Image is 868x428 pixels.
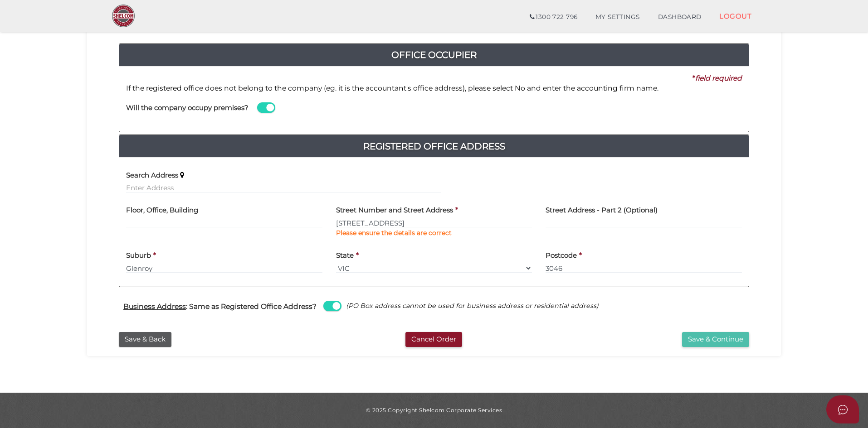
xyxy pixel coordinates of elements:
h4: : Same as Registered Office Address? [123,303,317,310]
h4: Office Occupier [119,48,749,62]
input: Postcode must be exactly 4 digits [546,263,742,273]
input: Enter Address [126,183,441,193]
a: 1300 722 796 [521,8,586,26]
button: Save & Continue [682,332,749,347]
b: Please ensure the details are correct [336,229,452,237]
button: Open asap [826,395,859,423]
a: MY SETTINGS [586,8,649,26]
h4: Street Number and Street Address [336,207,453,214]
div: © 2025 Copyright Shelcom Corporate Services [94,406,774,414]
i: (PO Box address cannot be used for business address or residential address) [346,302,599,310]
h4: Suburb [126,252,151,260]
a: Registered Office Address [119,139,749,154]
i: Keep typing in your address(including suburb) until it appears [180,172,184,179]
u: Business Address [123,302,186,311]
i: field required [695,74,742,82]
input: Enter Address [336,218,532,228]
h4: Floor, Office, Building [126,207,198,214]
h4: Will the company occupy premises? [126,104,249,112]
button: Save & Back [119,332,171,347]
h4: Search Address [126,172,178,179]
p: If the registered office does not belong to the company (eg. it is the accountant's office addres... [126,83,742,93]
h4: State [336,252,354,260]
a: LOGOUT [710,7,761,25]
a: DASHBOARD [649,8,711,26]
button: Cancel Order [405,332,462,347]
h4: Street Address - Part 2 (Optional) [546,207,658,214]
h4: Postcode [546,252,577,260]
